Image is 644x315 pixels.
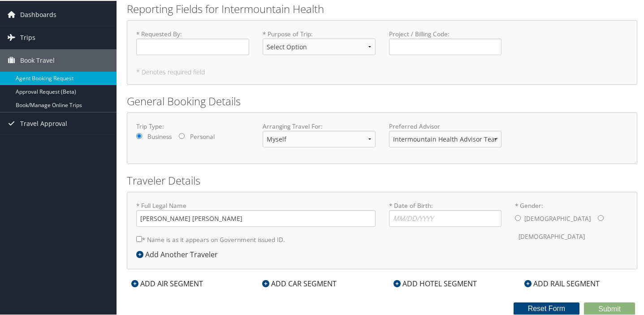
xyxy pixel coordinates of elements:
[20,48,55,71] span: Book Travel
[136,68,628,74] h5: * Denotes required field
[389,121,502,130] label: Preferred Advisor
[20,3,56,25] span: Dashboards
[519,227,585,244] label: [DEMOGRAPHIC_DATA]
[136,235,142,241] input: * Name is as it appears on Government issued ID.
[147,131,172,140] label: Business
[136,248,222,259] div: Add Another Traveler
[136,38,249,54] input: * Requested By:
[389,209,502,226] input: * Date of Birth:
[598,214,604,220] input: * Gender:[DEMOGRAPHIC_DATA][DEMOGRAPHIC_DATA]
[263,29,376,61] label: * Purpose of Trip :
[584,302,635,315] button: Submit
[514,302,580,314] button: Reset Form
[515,200,628,245] label: * Gender:
[136,230,285,247] label: * Name is as it appears on Government issued ID.
[524,209,591,226] label: [DEMOGRAPHIC_DATA]
[20,112,67,134] span: Travel Approval
[258,277,341,288] div: ADD CAR SEGMENT
[127,172,637,187] h2: Traveler Details
[127,93,637,108] h2: General Booking Details
[263,121,376,130] label: Arranging Travel For:
[136,29,249,54] label: * Requested By :
[389,200,502,226] label: * Date of Birth:
[136,209,376,226] input: * Full Legal Name
[389,29,502,54] label: Project / Billing Code :
[263,38,376,54] select: * Purpose of Trip:
[190,131,215,140] label: Personal
[127,0,637,16] h2: Reporting Fields for Intermountain Health
[136,200,376,226] label: * Full Legal Name
[20,26,35,48] span: Trips
[136,121,249,130] label: Trip Type:
[515,214,521,220] input: * Gender:[DEMOGRAPHIC_DATA][DEMOGRAPHIC_DATA]
[127,277,207,288] div: ADD AIR SEGMENT
[389,277,481,288] div: ADD HOTEL SEGMENT
[520,277,604,288] div: ADD RAIL SEGMENT
[389,38,502,54] input: Project / Billing Code:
